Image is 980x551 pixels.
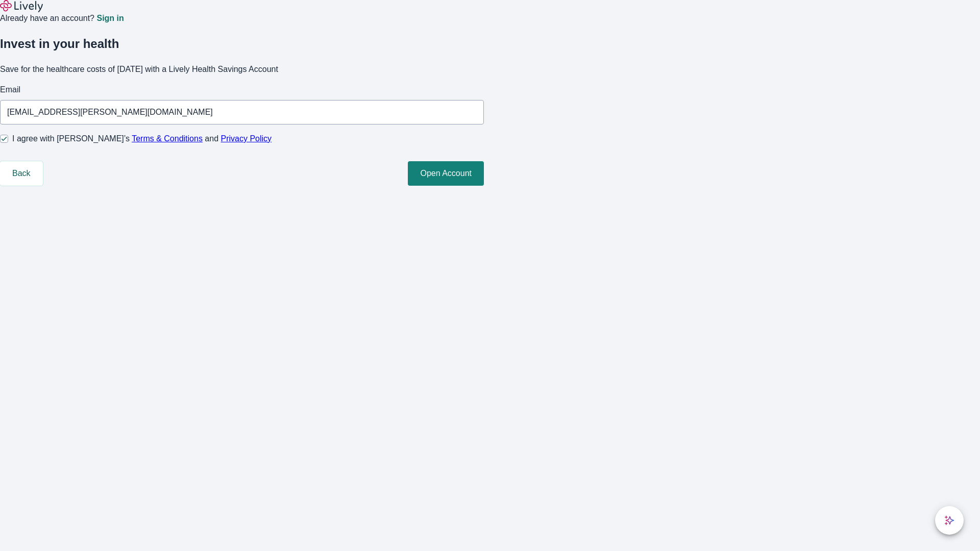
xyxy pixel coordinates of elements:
a: Terms & Conditions [132,134,203,143]
a: Sign in [96,14,124,22]
button: Open Account [408,161,484,186]
a: Privacy Policy [221,134,272,143]
button: chat [935,506,964,535]
svg: Lively AI Assistant [944,515,954,525]
span: I agree with [PERSON_NAME]’s and [12,133,272,145]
